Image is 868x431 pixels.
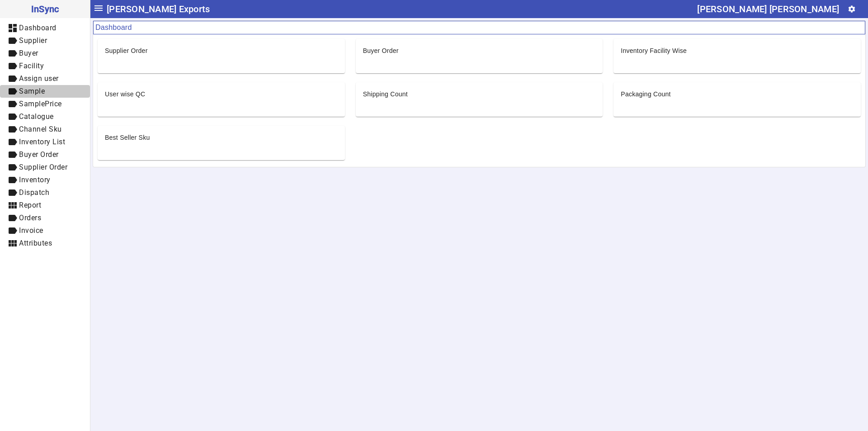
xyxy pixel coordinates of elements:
mat-card-header: Supplier Order [98,39,345,55]
span: [PERSON_NAME] Exports [107,2,210,16]
mat-icon: label [7,111,18,122]
span: InSync [7,2,83,16]
span: Supplier [19,36,47,45]
mat-icon: label [7,162,18,173]
mat-card-header: Packaging Count [613,82,861,99]
mat-icon: label [7,149,18,160]
mat-icon: label [7,137,18,147]
span: Assign user [19,74,59,83]
span: Orders [19,213,41,222]
span: SamplePrice [19,99,62,108]
mat-icon: label [7,73,18,84]
span: Dispatch [19,188,49,197]
mat-icon: label [7,99,18,109]
span: Buyer [19,49,38,57]
mat-icon: label [7,124,18,135]
mat-icon: view_module [7,238,18,249]
mat-icon: label [7,86,18,97]
mat-icon: label [7,61,18,71]
mat-card-header: Buyer Order [356,39,603,55]
mat-card-header: Inventory Facility Wise [613,39,861,55]
mat-icon: label [7,175,18,185]
span: Inventory List [19,137,65,146]
mat-icon: label [7,48,18,59]
mat-icon: label [7,187,18,198]
span: Buyer Order [19,150,59,159]
span: Supplier Order [19,163,67,171]
span: Channel Sku [19,125,62,133]
span: Invoice [19,226,43,235]
mat-icon: label [7,225,18,236]
span: Dashboard [19,24,57,32]
span: Sample [19,87,45,95]
span: Catalogue [19,112,54,121]
mat-icon: menu [93,3,104,14]
mat-card-header: User wise QC [98,82,345,99]
mat-icon: label [7,35,18,46]
mat-card-header: Dashboard [93,21,865,34]
mat-icon: settings [848,5,856,13]
mat-card-header: Shipping Count [356,82,603,99]
mat-icon: dashboard [7,23,18,33]
mat-card-header: Best Seller Sku [98,126,345,142]
mat-icon: view_module [7,200,18,211]
span: Report [19,201,41,209]
span: Facility [19,62,44,70]
mat-icon: label [7,213,18,223]
div: [PERSON_NAME] [PERSON_NAME] [697,2,839,16]
span: Attributes [19,239,52,247]
span: Inventory [19,175,51,184]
